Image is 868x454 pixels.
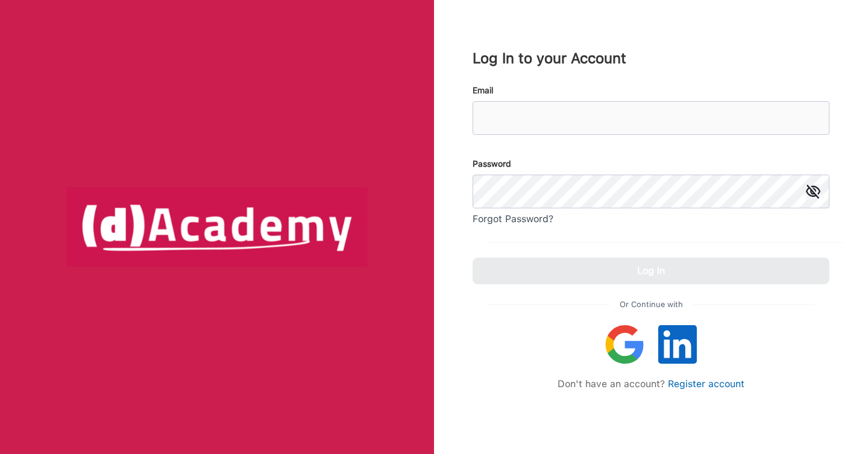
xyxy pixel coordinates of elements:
img: icon [806,184,820,199]
span: Or Continue with [620,298,683,311]
div: Don't have an account? [487,378,815,390]
img: linkedIn icon [658,325,697,364]
div: Log In [637,263,665,279]
div: Forgot Password? [473,211,553,228]
img: google icon [605,325,644,364]
img: logo [66,187,368,267]
button: Log In [473,258,829,284]
a: Register account [668,378,744,390]
div: Log In to your Account [473,50,829,67]
div: Email [473,82,829,99]
div: Password [473,155,829,172]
